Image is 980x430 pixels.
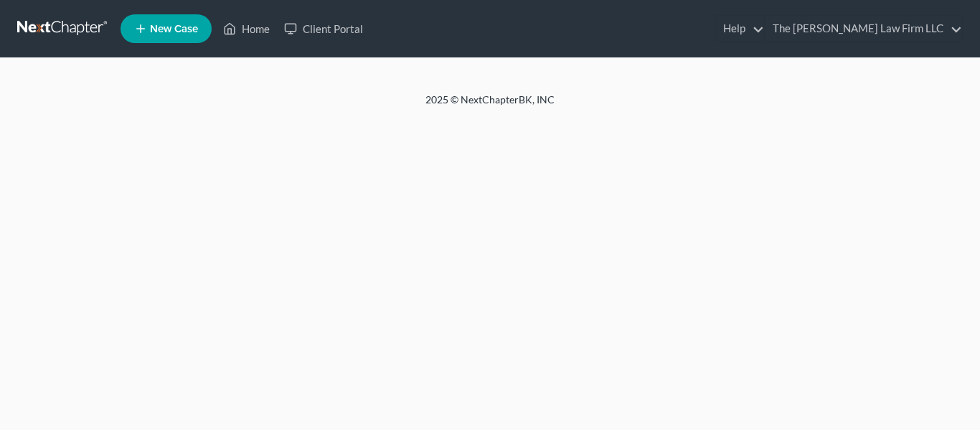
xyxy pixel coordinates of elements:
[277,16,370,42] a: Client Portal
[216,16,277,42] a: Home
[716,16,764,42] a: Help
[765,16,962,42] a: The [PERSON_NAME] Law Firm LLC
[81,93,899,118] div: 2025 © NextChapterBK, INC
[121,14,212,43] new-legal-case-button: New Case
